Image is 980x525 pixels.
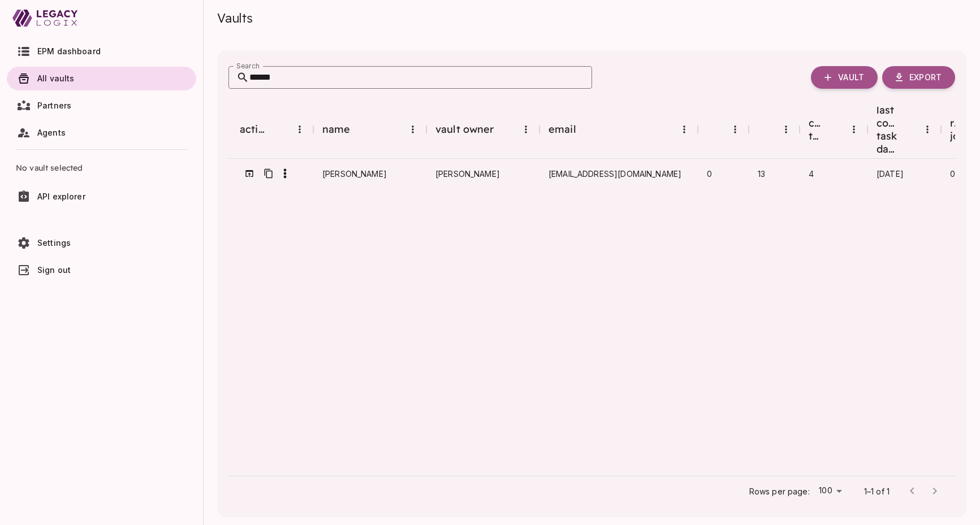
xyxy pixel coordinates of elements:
button: Menu [844,119,864,140]
span: Agents [37,128,66,137]
a: EPM dashboard [7,40,196,63]
div: 100 [814,483,846,499]
div: email [539,103,698,155]
button: Menu [917,119,938,140]
div: actions [228,103,313,155]
div: agent tasks [698,103,749,155]
a: Agents [7,121,196,145]
div: remaining jobs [950,116,966,142]
button: Sort [494,120,513,139]
button: Menu [776,119,796,140]
div: last completed task date [877,103,898,155]
div: actions [240,123,270,136]
button: Menu [516,119,536,140]
div: completed tasks [800,103,867,155]
span: [EMAIL_ADDRESS][DOMAIN_NAME] [549,168,681,180]
span: [PERSON_NAME] [435,168,500,180]
span: Partners [37,101,71,110]
span: EPM dashboard [37,46,101,56]
div: task count [749,103,800,155]
p: Rows per page: [749,485,810,497]
button: Menu [290,119,310,140]
a: All vaults [7,67,196,90]
span: Settings [37,238,71,248]
div: 4 [809,168,814,180]
button: Sort [270,120,290,139]
span: Vault [838,72,864,83]
span: Vaults [217,10,253,26]
div: vault owner [426,103,539,155]
a: Settings [7,231,196,255]
div: name [313,103,426,155]
span: Sign out [37,265,71,275]
div: name [322,123,351,136]
div: email [549,123,576,136]
span: All vaults [37,73,75,83]
span: API explorer [37,192,85,201]
div: last completed task date [867,103,941,155]
a: Partners [7,94,196,118]
span: [PERSON_NAME] [322,168,387,180]
button: Copy Vault ID [259,164,278,183]
button: Menu [674,119,694,140]
p: 1–1 of 1 [864,485,890,497]
a: Sign out [7,258,196,282]
a: API explorer [7,185,196,209]
button: Sort [576,120,595,139]
div: completed tasks [809,116,824,142]
button: Menu [403,119,423,140]
div: 13 [758,168,765,180]
button: Vault [811,66,878,89]
button: Sort [351,120,370,139]
div: 0 [707,168,712,180]
span: No vault selected [16,154,187,181]
span: Export [909,72,942,83]
button: Export [882,66,955,89]
button: Sort [824,120,844,139]
div: 0 [950,168,955,180]
button: Sort [898,120,917,139]
button: Sort [758,120,777,139]
div: vault owner [435,123,494,136]
label: Search [236,61,260,71]
div: 8/24/2025 [877,168,904,180]
button: Go to vault [240,164,259,183]
button: Menu [725,119,745,140]
button: Sort [707,120,726,139]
